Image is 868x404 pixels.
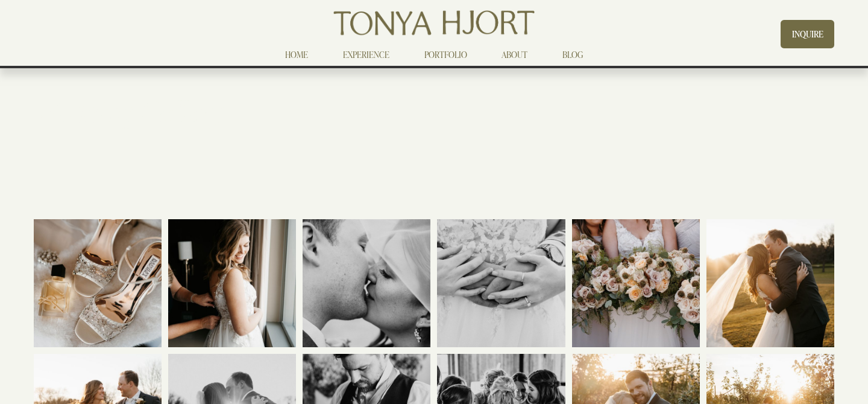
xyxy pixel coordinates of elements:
a: PORTFOLIO [424,48,467,62]
a: INQUIRE [781,20,834,48]
a: BLOG [562,48,583,62]
a: HOME [285,48,308,62]
img: Becca+Jonny_Wedding_TonyaHjortPhotography-33.jpg [104,219,296,347]
em: Wedding Gallery [34,92,225,129]
img: Becca+Jonny_Wedding_TonyaHjortPhotography-164.jpg [303,206,430,398]
img: Tonya Hjort [331,6,536,40]
img: Becca+Jonny_Wedding_TonyaHjortPhotography-8.jpg [2,219,193,347]
img: Becca+Jonny_Wedding_TonyaHjortPhotography-330.jpg [540,219,732,347]
img: Becca+Jonny_Wedding_TonyaHjortPhotography-206.jpg [405,219,597,347]
a: ABOUT [502,48,527,62]
a: EXPERIENCE [343,48,389,62]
